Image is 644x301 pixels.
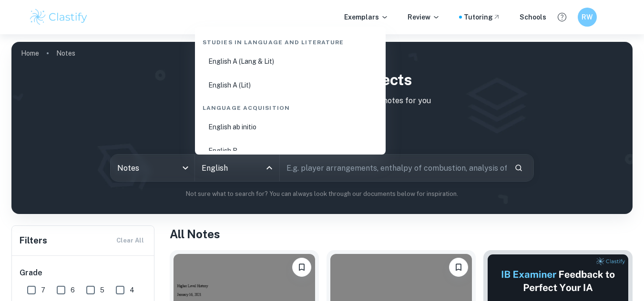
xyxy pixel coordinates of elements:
[56,48,75,58] p: Notes
[19,189,625,199] p: Not sure what to search for? You can always look through our documents below for inspiration.
[280,155,507,181] input: E.g. player arrangements, enthalpy of combustion, analysis of a big city...
[20,234,47,247] h6: Filters
[199,74,382,96] li: English A (Lit)
[199,116,382,138] li: English ab initio
[344,12,388,22] p: Exemplars
[520,12,546,22] a: Schools
[170,225,633,243] h1: All Notes
[19,68,625,91] h1: IB Notes for all subjects
[511,160,527,176] button: Search
[199,30,382,50] div: Studies in Language and Literature
[20,267,147,279] h6: Grade
[449,258,468,277] button: Bookmark
[199,50,382,72] li: English A (Lang & Lit)
[464,12,501,22] a: Tutoring
[263,161,276,175] button: Close
[19,95,625,107] p: Type a search phrase to find the most relevant notes for you
[130,285,134,295] span: 4
[408,12,440,22] p: Review
[11,42,633,214] img: profile cover
[199,140,382,162] li: English B
[29,8,89,27] img: Clastify logo
[21,47,39,60] a: Home
[41,285,45,295] span: 7
[554,9,570,25] button: Help and Feedback
[292,258,311,277] button: Bookmark
[111,155,195,181] div: Notes
[578,8,597,27] button: RW
[199,96,382,116] div: Language Acquisition
[582,12,593,22] h6: RW
[71,285,75,295] span: 6
[100,285,104,295] span: 5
